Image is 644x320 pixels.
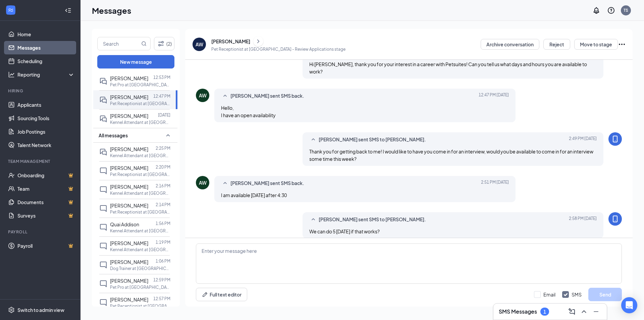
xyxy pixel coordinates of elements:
h3: SMS Messages [499,308,537,315]
p: 12:53 PM [153,75,170,80]
svg: ComposeMessage [568,308,576,316]
svg: Collapse [65,7,71,14]
span: We can do 5 [DATE] if that works? [309,228,380,234]
div: AW [199,92,207,99]
a: Sourcing Tools [17,111,75,125]
svg: ChatInactive [99,204,107,213]
svg: DoubleChat [99,148,107,156]
p: Kennel Attendant at [GEOGRAPHIC_DATA] [110,247,170,253]
button: Reject [543,39,570,50]
p: 1:56 PM [156,221,170,226]
span: [PERSON_NAME] [110,278,148,284]
span: All messages [99,132,128,139]
p: Pet Pro at [GEOGRAPHIC_DATA] [110,82,170,88]
button: Filter (2) [154,37,174,50]
input: Search [98,37,140,50]
svg: ChatInactive [99,167,107,175]
span: [PERSON_NAME] sent SMS back. [230,179,304,187]
a: Talent Network [17,138,75,152]
svg: Minimize [592,308,600,316]
h1: Messages [92,5,131,16]
p: Kennel Attendant at [GEOGRAPHIC_DATA] [110,228,170,234]
div: Switch to admin view [17,307,64,313]
p: 12:57 PM [153,296,170,302]
svg: SmallChevronUp [164,131,172,139]
button: Move to stage [574,39,618,50]
a: PayrollCrown [17,239,75,253]
button: ChevronRight [253,36,263,46]
a: Home [17,28,75,41]
p: Pet Receptionist at [GEOGRAPHIC_DATA] [110,303,170,309]
p: 2:14 PM [156,202,170,208]
button: Send [588,288,622,301]
svg: Analysis [8,71,15,78]
svg: MobileSms [611,135,619,143]
button: New message [97,55,174,68]
p: Pet Receptionist at [GEOGRAPHIC_DATA] [110,209,170,215]
svg: Ellipses [618,40,626,48]
p: Kennel Attendant at [GEOGRAPHIC_DATA] [110,153,170,158]
svg: Notifications [592,6,600,14]
svg: ChatInactive [99,280,107,288]
span: I am available [DATE] after 4:30 [221,192,287,198]
svg: ChevronRight [255,37,262,45]
span: [PERSON_NAME] [110,296,148,303]
svg: SmallChevronUp [221,92,229,100]
svg: ChatInactive [99,223,107,231]
button: Full text editorPen [196,288,247,301]
span: [DATE] 12:47 PM [479,92,509,100]
div: Hiring [8,88,73,94]
svg: ChatInactive [99,299,107,307]
p: 1:06 PM [156,258,170,264]
div: Reporting [17,71,75,78]
svg: DoubleChat [99,96,107,104]
a: DocumentsCrown [17,195,75,209]
svg: ChatInactive [99,242,107,250]
span: [DATE] 2:58 PM [569,216,597,224]
span: [PERSON_NAME] [110,184,148,190]
p: 2:16 PM [156,183,170,189]
a: SurveysCrown [17,209,75,222]
a: Messages [17,41,75,54]
span: [DATE] 2:49 PM [569,136,597,144]
svg: WorkstreamLogo [7,7,14,13]
svg: MagnifyingGlass [141,41,147,46]
span: [PERSON_NAME] [110,240,148,246]
p: 12:47 PM [153,93,170,99]
span: [PERSON_NAME] [110,165,148,171]
span: [PERSON_NAME] [110,94,148,100]
span: [PERSON_NAME] [110,259,148,265]
div: TS [624,7,628,13]
span: [PERSON_NAME] sent SMS to [PERSON_NAME]. [319,136,426,144]
svg: ChatInactive [99,186,107,194]
span: Hello, I have an open availability [221,105,276,118]
svg: SmallChevronUp [309,136,317,144]
button: Minimize [591,306,601,317]
span: [PERSON_NAME] [110,202,148,209]
span: Hi [PERSON_NAME], thank you for your interest in a career with Petsuites! Can you tell us what da... [309,61,587,75]
p: Pet Receptionist at [GEOGRAPHIC_DATA] - Review Applications stage [211,46,345,52]
span: [PERSON_NAME] [110,75,148,81]
svg: SmallChevronUp [309,216,317,224]
a: Applicants [17,98,75,111]
div: [PERSON_NAME] [211,38,250,45]
span: [PERSON_NAME] [110,113,148,119]
button: ComposeMessage [567,306,577,317]
svg: QuestionInfo [607,6,615,14]
p: 2:25 PM [156,145,170,151]
span: Thank you for getting back to me! I would like to have you come in for an interview, would you be... [309,148,593,162]
p: Kennel Attendant at [GEOGRAPHIC_DATA] [110,120,170,125]
button: ChevronUp [579,306,589,317]
p: 1:19 PM [156,239,170,245]
div: Team Management [8,158,73,164]
p: Pet Receptionist at [GEOGRAPHIC_DATA] [110,172,170,177]
p: 12:59 PM [153,277,170,283]
a: Scheduling [17,54,75,68]
p: [DATE] [158,112,170,118]
p: 2:20 PM [156,164,170,170]
button: Archive conversation [481,39,539,50]
span: [PERSON_NAME] sent SMS back. [230,92,304,100]
svg: ChatInactive [99,261,107,269]
svg: DoubleChat [99,115,107,123]
a: Job Postings [17,125,75,138]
